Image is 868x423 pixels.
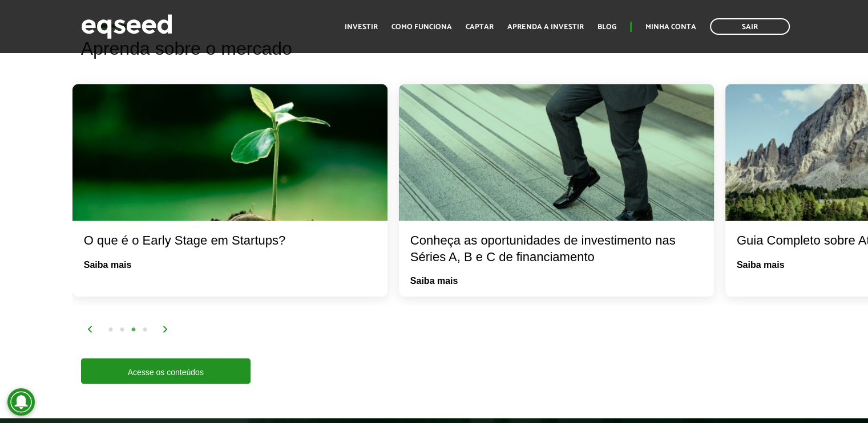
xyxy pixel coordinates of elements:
a: Saiba mais [410,276,458,285]
button: 3 of 2 [128,324,139,335]
button: 1 of 2 [105,324,116,335]
div: O que é o Early Stage em Startups? [84,232,376,249]
a: Captar [466,23,494,31]
a: Saiba mais [737,260,785,269]
a: Blog [597,23,616,31]
button: 2 of 2 [116,324,128,335]
a: Como funciona [391,23,452,31]
a: Saiba mais [84,260,132,269]
img: arrow%20left.svg [87,326,94,332]
a: Aprenda a investir [507,23,584,31]
img: EqSeed [81,11,172,42]
a: Minha conta [645,23,696,31]
a: Sair [710,18,790,35]
img: arrow%20right.svg [162,326,169,332]
a: Acesse os conteúdos [81,358,251,384]
button: 4 of 2 [139,324,151,335]
a: Investir [345,23,378,31]
h2: Aprenda sobre o mercado [81,38,859,75]
div: Conheça as oportunidades de investimento nas Séries A, B e C de financiamento [410,232,703,265]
